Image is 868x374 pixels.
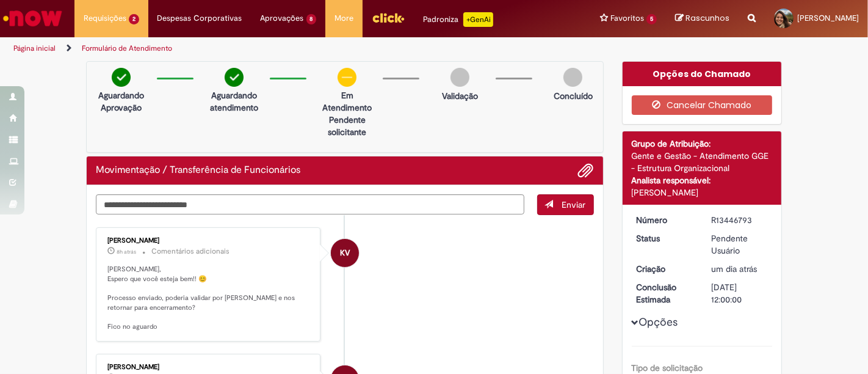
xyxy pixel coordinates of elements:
[112,68,131,87] img: check-circle-green.png
[610,12,644,24] span: Favoritos
[92,89,151,114] p: Aguardando Aprovação
[225,68,244,87] img: check-circle-green.png
[9,37,570,60] ul: Trilhas de página
[331,239,359,267] div: Karine Vieira
[627,214,703,226] dt: Número
[372,9,405,27] img: click_logo_yellow_360x200.png
[632,174,773,186] div: Analista responsável:
[107,364,311,371] div: [PERSON_NAME]
[423,12,493,27] div: Padroniza
[107,265,311,332] p: [PERSON_NAME], Espero que você esteja bem!! 😊 Processo enviado, poderia validar por [PERSON_NAME]...
[450,68,469,87] img: img-circle-grey.png
[623,62,782,86] div: Opções do Chamado
[797,13,859,23] span: [PERSON_NAME]
[627,263,703,275] dt: Criação
[632,186,773,199] div: [PERSON_NAME]
[537,194,594,215] button: Enviar
[562,199,586,210] span: Enviar
[96,165,300,176] h2: Movimentação / Transferência de Funcionários Histórico de tíquete
[340,238,350,268] span: KV
[675,13,729,24] a: Rascunhos
[117,248,136,255] span: 8h atrás
[335,12,353,24] span: More
[646,14,657,24] span: 5
[151,246,230,257] small: Comentários adicionais
[107,237,311,244] div: [PERSON_NAME]
[1,6,64,31] img: ServiceNow
[711,263,757,274] span: um dia atrás
[96,194,524,215] textarea: Digite sua mensagem aqui...
[306,14,317,24] span: 8
[157,12,242,24] span: Despesas Corporativas
[632,95,773,115] button: Cancelar Chamado
[632,362,703,373] b: Tipo de solicitação
[84,12,126,24] span: Requisições
[554,90,593,102] p: Concluído
[82,43,172,53] a: Formulário de Atendimento
[632,150,773,174] div: Gente e Gestão - Atendimento GGE - Estrutura Organizacional
[627,232,703,244] dt: Status
[711,263,768,275] div: 26/08/2025 08:55:24
[204,89,264,114] p: Aguardando atendimento
[463,12,493,27] p: +GenAi
[711,232,768,257] div: Pendente Usuário
[317,89,377,114] p: Em Atendimento
[632,137,773,150] div: Grupo de Atribuição:
[711,263,757,274] time: 26/08/2025 08:55:24
[711,214,768,226] div: R13446793
[13,43,56,53] a: Página inicial
[711,281,768,306] div: [DATE] 12:00:00
[261,12,304,24] span: Aprovações
[578,163,594,178] button: Adicionar anexos
[442,90,478,102] p: Validação
[317,114,377,138] p: Pendente solicitante
[117,248,136,255] time: 27/08/2025 09:12:31
[627,281,703,306] dt: Conclusão Estimada
[129,14,139,24] span: 2
[338,68,356,87] img: circle-minus.png
[563,68,582,87] img: img-circle-grey.png
[685,12,729,24] span: Rascunhos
